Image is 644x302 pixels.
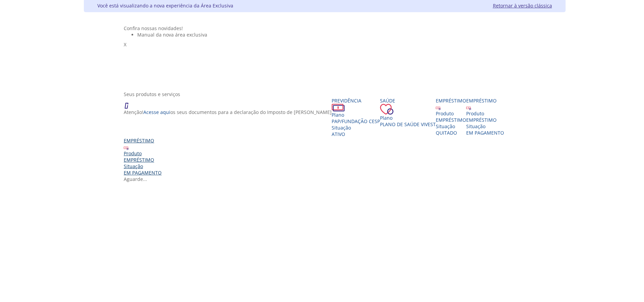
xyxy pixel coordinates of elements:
a: Empréstimo Produto EMPRÉSTIMO Situação EM PAGAMENTO [466,97,504,136]
div: Plano [332,112,380,118]
a: Retornar à versão clássica [493,2,552,9]
p: Atenção! os seus documentos para a declaração do Imposto de [PERSON_NAME] [124,109,332,115]
div: Empréstimo [124,137,162,144]
div: Você está visualizando a nova experiência da Área Exclusiva [97,2,233,9]
div: Seus produtos e serviços [124,91,525,97]
div: EMPRÉSTIMO [466,117,504,123]
div: Aguarde... [124,176,525,182]
div: Produto [436,110,466,117]
img: ico_dinheiro.png [332,104,345,112]
img: ico_emprestimo.svg [466,105,471,110]
a: Saúde PlanoPlano de Saúde VIVEST [380,97,436,127]
div: Situação [332,124,380,131]
a: Previdência PlanoPAP/Fundação CESP SituaçãoAtivo [332,97,380,137]
div: Saúde [380,97,436,104]
div: Empréstimo [436,97,466,104]
div: Empréstimo [466,97,504,104]
a: Acesse aqui [143,109,170,115]
span: EM PAGAMENTO [124,169,162,176]
span: Manual da nova área exclusiva [137,31,207,38]
span: QUITADO [436,130,457,136]
a: Empréstimo Produto EMPRÉSTIMO Situação EM PAGAMENTO [124,137,162,176]
span: PAP/Fundação CESP [332,118,380,124]
div: EMPRÉSTIMO [436,117,466,123]
img: ico_coracao.png [380,104,393,115]
div: Situação [436,123,466,130]
div: Produto [124,150,162,157]
div: Previdência [332,97,380,104]
img: ico_emprestimo.svg [436,105,441,110]
img: ico_atencao.png [124,97,135,109]
div: Plano [380,115,436,121]
div: Confira nossas novidades! [124,25,525,31]
img: ico_emprestimo.svg [124,145,129,150]
section: <span lang="pt-BR" dir="ltr">Visualizador do Conteúdo da Web</span> 1 [124,25,525,84]
section: <span lang="en" dir="ltr">ProdutosCard</span> [124,91,525,182]
span: Plano de Saúde VIVEST [380,121,436,127]
div: Produto [466,110,504,117]
div: Situação [466,123,504,130]
div: EMPRÉSTIMO [124,157,162,163]
span: EM PAGAMENTO [466,130,504,136]
div: Situação [124,163,162,169]
span: X [124,41,126,48]
span: Ativo [332,131,345,137]
a: Empréstimo Produto EMPRÉSTIMO Situação QUITADO [436,97,466,136]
